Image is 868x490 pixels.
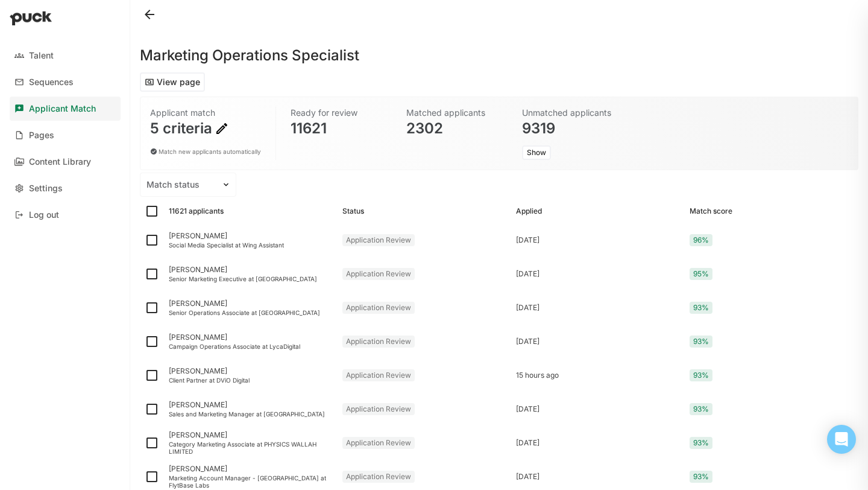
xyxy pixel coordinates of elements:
a: Settings [10,176,121,200]
div: [PERSON_NAME] [169,333,333,342]
div: 11621 applicants [169,207,224,215]
div: 15 hours ago [516,371,680,380]
div: [DATE] [516,236,680,244]
div: [PERSON_NAME] [169,367,333,375]
div: Content Library [29,157,91,167]
div: Status [342,207,364,215]
div: 2302 [406,121,505,136]
div: [PERSON_NAME] [169,232,333,240]
div: Sequences [29,77,74,87]
div: Settings [29,183,63,194]
a: Talent [10,43,121,68]
div: [PERSON_NAME] [169,431,333,439]
a: Applicant Match [10,97,121,121]
div: 93% [690,437,712,449]
div: 11621 [291,121,389,136]
div: Application Review [342,302,415,314]
div: Senior Marketing Executive at [GEOGRAPHIC_DATA] [169,275,333,282]
div: [DATE] [516,405,680,413]
div: Senior Operations Associate at [GEOGRAPHIC_DATA] [169,309,333,316]
div: Application Review [342,437,415,449]
div: Open Intercom Messenger [827,425,856,454]
a: Content Library [10,150,121,174]
div: [DATE] [516,472,680,481]
div: 95% [690,268,712,280]
div: 9319 [522,121,621,136]
button: Show [522,145,551,160]
div: Log out [29,210,59,220]
div: [DATE] [516,337,680,346]
div: Pages [29,130,54,141]
h1: Marketing Operations Specialist [140,48,359,63]
div: Category Marketing Associate at PHYSICS WALLAH LIMITED [169,441,333,455]
div: Match score [690,207,732,215]
div: Talent [29,51,54,61]
div: 96% [690,234,712,246]
div: Applicant Match [29,104,96,114]
div: Matched applicants [406,107,505,119]
div: Client Partner at DViO Digital [169,377,333,384]
div: [DATE] [516,304,680,312]
div: Applicant match [150,107,261,119]
div: Unmatched applicants [522,107,621,119]
button: View page [140,72,205,92]
div: [PERSON_NAME] [169,266,333,274]
div: Application Review [342,369,415,381]
div: Sales and Marketing Manager at [GEOGRAPHIC_DATA] [169,410,333,418]
div: Application Review [342,336,415,348]
div: [PERSON_NAME] [169,401,333,409]
div: 93% [690,302,712,314]
div: 5 criteria [150,121,261,136]
div: Applied [516,207,542,215]
div: Application Review [342,403,415,415]
div: Application Review [342,234,415,246]
a: Pages [10,123,121,147]
div: 93% [690,369,712,381]
div: 93% [690,403,712,415]
div: Application Review [342,471,415,483]
div: Social Media Specialist at Wing Assistant [169,241,333,249]
div: [PERSON_NAME] [169,465,333,473]
div: Ready for review [291,107,389,119]
div: 93% [690,471,712,483]
div: Application Review [342,268,415,280]
a: Sequences [10,70,121,94]
div: Campaign Operations Associate at LycaDigital [169,343,333,350]
div: 93% [690,336,712,348]
div: [DATE] [516,439,680,447]
div: Marketing Account Manager - [GEOGRAPHIC_DATA] at FlytBase Labs [169,474,333,489]
div: [DATE] [516,270,680,278]
div: Match new applicants automatically [150,145,261,157]
div: [PERSON_NAME] [169,299,333,308]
